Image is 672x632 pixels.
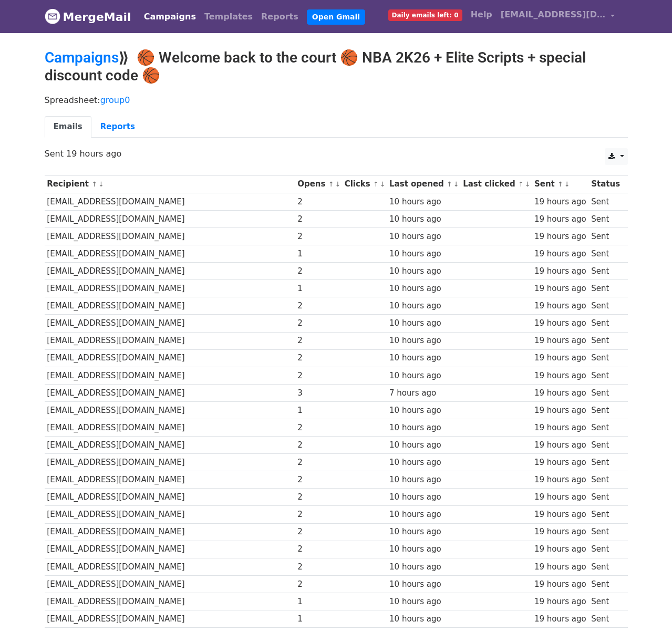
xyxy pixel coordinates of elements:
th: Sent [532,175,588,193]
a: Templates [200,6,257,27]
td: Sent [588,575,622,593]
div: 1 [297,248,339,260]
td: Sent [588,263,622,280]
td: Sent [588,297,622,315]
div: 19 hours ago [534,491,586,503]
td: [EMAIL_ADDRESS][DOMAIN_NAME] [45,575,295,593]
div: 10 hours ago [389,457,458,469]
a: Emails [45,116,91,138]
div: 10 hours ago [389,578,458,590]
a: ↓ [380,180,386,188]
td: Sent [588,506,622,523]
a: MergeMail [45,6,131,28]
a: ↑ [518,180,524,188]
td: [EMAIL_ADDRESS][DOMAIN_NAME] [45,349,295,367]
div: 19 hours ago [534,248,586,260]
td: [EMAIL_ADDRESS][DOMAIN_NAME] [45,558,295,575]
h2: ⟫ 🏀 Welcome back to the court 🏀 NBA 2K26 + Elite Scripts + special discount code 🏀 [45,49,628,84]
div: 2 [297,509,339,521]
a: Reports [91,116,144,138]
td: Sent [588,593,622,610]
td: [EMAIL_ADDRESS][DOMAIN_NAME] [45,297,295,315]
div: 1 [297,613,339,625]
td: [EMAIL_ADDRESS][DOMAIN_NAME] [45,489,295,506]
td: [EMAIL_ADDRESS][DOMAIN_NAME] [45,227,295,245]
div: 2 [297,474,339,486]
div: 10 hours ago [389,405,458,417]
a: ↓ [98,180,104,188]
div: 19 hours ago [534,370,586,382]
td: [EMAIL_ADDRESS][DOMAIN_NAME] [45,332,295,349]
td: [EMAIL_ADDRESS][DOMAIN_NAME] [45,193,295,210]
div: 19 hours ago [534,578,586,590]
div: 7 hours ago [389,387,458,399]
div: 19 hours ago [534,439,586,451]
td: Sent [588,454,622,471]
td: Sent [588,437,622,454]
div: 19 hours ago [534,596,586,608]
div: 2 [297,213,339,225]
div: 19 hours ago [534,317,586,329]
div: 2 [297,457,339,469]
td: [EMAIL_ADDRESS][DOMAIN_NAME] [45,454,295,471]
td: Sent [588,245,622,263]
td: [EMAIL_ADDRESS][DOMAIN_NAME] [45,263,295,280]
a: ↓ [335,180,340,188]
div: 10 hours ago [389,352,458,364]
a: ↑ [328,180,334,188]
a: Daily emails left: 0 [384,4,467,25]
td: Sent [588,315,622,332]
div: 19 hours ago [534,231,586,243]
td: Sent [588,349,622,367]
div: 10 hours ago [389,613,458,625]
td: Sent [588,384,622,401]
div: 2 [297,422,339,434]
div: 19 hours ago [534,300,586,312]
th: Opens [295,175,342,193]
td: Sent [588,489,622,506]
th: Clicks [342,175,387,193]
div: 19 hours ago [534,387,586,399]
td: Sent [588,193,622,210]
div: 10 hours ago [389,335,458,347]
th: Last opened [387,175,460,193]
div: 2 [297,439,339,451]
div: 2 [297,543,339,555]
div: 2 [297,265,339,277]
td: [EMAIL_ADDRESS][DOMAIN_NAME] [45,610,295,628]
div: 19 hours ago [534,561,586,573]
div: 19 hours ago [534,543,586,555]
div: 10 hours ago [389,265,458,277]
td: Sent [588,332,622,349]
div: 10 hours ago [389,596,458,608]
div: 2 [297,491,339,503]
div: 2 [297,352,339,364]
div: 10 hours ago [389,491,458,503]
td: [EMAIL_ADDRESS][DOMAIN_NAME] [45,245,295,263]
div: 2 [297,300,339,312]
div: 19 hours ago [534,474,586,486]
a: ↑ [373,180,379,188]
div: 19 hours ago [534,213,586,225]
div: 10 hours ago [389,370,458,382]
td: Sent [588,610,622,628]
td: [EMAIL_ADDRESS][DOMAIN_NAME] [45,384,295,401]
td: [EMAIL_ADDRESS][DOMAIN_NAME] [45,367,295,384]
div: 10 hours ago [389,474,458,486]
div: 19 hours ago [534,352,586,364]
div: 10 hours ago [389,317,458,329]
td: Sent [588,471,622,489]
td: [EMAIL_ADDRESS][DOMAIN_NAME] [45,401,295,419]
a: ↓ [453,180,459,188]
div: 1 [297,283,339,295]
a: ↓ [525,180,531,188]
div: 10 hours ago [389,213,458,225]
a: ↓ [564,180,570,188]
td: [EMAIL_ADDRESS][DOMAIN_NAME] [45,280,295,297]
td: Sent [588,210,622,227]
div: 2 [297,370,339,382]
div: 2 [297,196,339,208]
a: Campaigns [45,49,119,66]
div: 19 hours ago [534,457,586,469]
td: [EMAIL_ADDRESS][DOMAIN_NAME] [45,437,295,454]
